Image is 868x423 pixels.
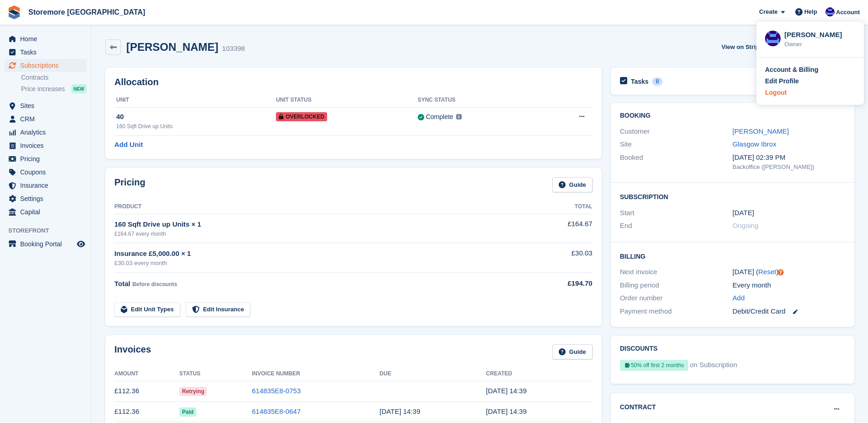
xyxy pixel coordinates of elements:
[21,84,86,94] a: Price increases NEW
[620,402,656,412] h2: Contract
[5,238,86,250] a: menu
[114,249,518,259] div: Insurance £5,000.00 × 1
[733,127,789,135] a: [PERSON_NAME]
[518,200,592,214] th: Total
[20,126,75,139] span: Analytics
[5,139,86,152] a: menu
[114,200,518,214] th: Product
[776,268,785,277] div: Tooltip anchor
[114,344,151,359] h2: Invoices
[765,65,855,75] a: Account & Billing
[116,122,276,130] div: 160 Sqft Drive up Units
[5,179,86,192] a: menu
[690,360,737,374] span: on Subscription
[765,76,799,86] div: Edit Profile
[20,166,75,179] span: Coupons
[20,33,75,45] span: Home
[733,280,845,291] div: Every month
[252,407,301,415] a: 614835E8-0647
[552,177,593,192] a: Guide
[733,208,754,218] time: 2025-08-25 00:00:00 UTC
[20,192,75,205] span: Settings
[758,268,776,276] a: Reset
[114,381,179,401] td: £112.36
[765,65,819,75] div: Account & Billing
[5,166,86,179] a: menu
[7,5,21,19] img: stora-icon-8386f47178a22dfd0bd8f6a31ec36ba5ce8667c1dd55bd0f319d3a0aa187defe.svg
[486,407,527,415] time: 2025-08-25 13:39:02 UTC
[179,387,207,396] span: Retrying
[518,278,592,289] div: £194.70
[784,40,855,49] div: Owner
[825,7,835,16] img: Angela
[631,77,649,86] h2: Tasks
[116,112,276,122] div: 40
[114,259,518,268] div: £30.03 every month
[21,85,65,93] span: Price increases
[518,243,592,273] td: £30.03
[5,126,86,139] a: menu
[486,387,527,395] time: 2025-09-25 13:39:56 UTC
[276,93,418,108] th: Unit Status
[518,214,592,243] td: £164.67
[765,88,787,98] div: Logout
[718,39,773,54] a: View on Stripe
[620,306,733,317] div: Payment method
[733,152,845,163] div: [DATE] 02:39 PM
[20,59,75,72] span: Subscriptions
[75,239,86,249] a: Preview store
[114,177,146,192] h2: Pricing
[620,251,845,260] h2: Billing
[620,192,845,201] h2: Subscription
[8,226,91,235] span: Storefront
[733,293,745,304] a: Add
[114,367,179,381] th: Amount
[836,8,860,17] span: Account
[5,192,86,205] a: menu
[380,367,486,381] th: Due
[179,407,196,417] span: Paid
[20,179,75,192] span: Insurance
[20,206,75,218] span: Capital
[114,302,180,317] a: Edit Unit Types
[20,113,75,125] span: CRM
[25,5,149,20] a: Storemore [GEOGRAPHIC_DATA]
[5,59,86,72] a: menu
[132,281,177,287] span: Before discounts
[20,238,75,250] span: Booking Portal
[5,33,86,45] a: menu
[114,401,179,422] td: £112.36
[5,99,86,112] a: menu
[252,387,301,395] a: 614835E8-0753
[179,367,252,381] th: Status
[5,206,86,218] a: menu
[418,93,539,108] th: Sync Status
[114,219,518,230] div: 160 Sqft Drive up Units × 1
[114,93,276,108] th: Unit
[620,112,845,119] h2: Booking
[620,345,845,352] h2: Discounts
[222,43,245,54] div: 103398
[733,140,776,148] a: Glasgow Ibrox
[620,267,733,277] div: Next invoice
[21,73,86,82] a: Contracts
[20,139,75,152] span: Invoices
[620,280,733,291] div: Billing period
[652,77,663,86] div: 0
[426,112,453,122] div: Complete
[620,139,733,150] div: Site
[126,41,218,53] h2: [PERSON_NAME]
[759,7,777,16] span: Create
[186,302,251,317] a: Edit Insurance
[765,31,781,46] img: Angela
[765,88,855,98] a: Logout
[733,306,845,317] div: Debit/Credit Card
[733,222,759,229] span: Ongoing
[722,43,762,52] span: View on Stripe
[733,267,845,277] div: [DATE] ( )
[456,114,462,119] img: icon-info-grey-7440780725fd019a000dd9b08b2336e03edf1995a4989e88bcd33f0948082b44.svg
[620,293,733,304] div: Order number
[620,221,733,231] div: End
[620,208,733,218] div: Start
[486,367,593,381] th: Created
